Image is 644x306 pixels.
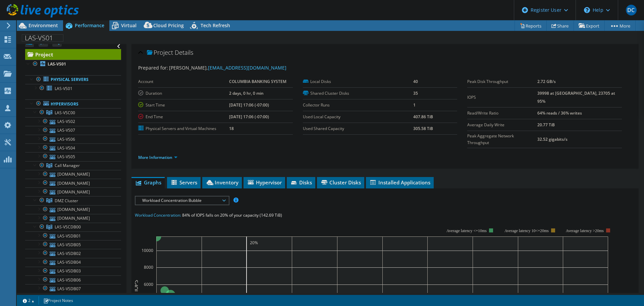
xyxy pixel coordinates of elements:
[413,79,418,84] b: 40
[229,102,269,108] b: [DATE] 17:06 (-07:00)
[25,240,121,249] a: LAS-VSDB05
[175,48,193,56] span: Details
[22,34,63,42] h1: LAS-VS01
[25,284,121,293] a: LAS-VSDB07
[147,49,173,56] span: Project
[25,249,121,258] a: LAS-VSDB02
[55,163,80,168] span: Call Manager
[290,179,312,186] span: Disks
[303,114,413,120] label: Used Local Capacity
[25,267,121,275] a: LAS-VSDB03
[229,79,286,84] b: COLUMBIA BANKING SYSTEM
[138,102,229,108] label: Start Time
[138,90,229,97] label: Duration
[467,110,537,117] label: Read/Write Ratio
[55,110,75,116] span: LAS-VSC00
[247,179,282,186] span: Hypervisor
[303,102,413,108] label: Collector Runs
[604,20,636,31] a: More
[229,126,234,131] b: 18
[25,275,121,284] a: LAS-VSDB06
[303,125,413,132] label: Used Shared Capacity
[566,228,604,233] text: Average latency >20ms
[18,296,39,305] a: 2
[25,205,121,214] a: [DOMAIN_NAME]
[144,264,153,270] text: 8000
[574,20,605,31] a: Export
[138,64,168,71] label: Prepared for:
[55,224,81,230] span: LAS-VSCDB00
[75,22,104,29] span: Performance
[413,114,433,120] b: 407.86 TiB
[208,64,286,71] a: [EMAIL_ADDRESS][DOMAIN_NAME]
[138,78,229,85] label: Account
[138,125,229,132] label: Physical Servers and Virtual Machines
[170,179,197,186] span: Servers
[467,94,537,101] label: IOPS
[369,179,430,186] span: Installed Applications
[169,64,286,71] span: [PERSON_NAME],
[182,212,282,218] span: 84% of IOPS falls on 20% of your capacity (142.69 TiB)
[537,79,556,84] b: 2.72 GB/s
[55,86,72,91] span: LAS-VS01
[25,152,121,161] a: LAS-VS05
[25,258,121,267] a: LAS-VSDB04
[25,75,121,84] a: Physical Servers
[138,114,229,120] label: End Time
[467,122,537,128] label: Average Daily Write
[153,22,184,29] span: Cloud Pricing
[206,179,238,186] span: Inventory
[25,143,121,152] a: LAS-VS04
[25,196,121,205] a: DMZ Cluster
[413,126,433,131] b: 305.58 TiB
[48,61,66,67] b: LAS-VS01
[25,214,121,223] a: [DOMAIN_NAME]
[537,110,582,116] b: 64% reads / 36% writes
[467,133,537,146] label: Peak Aggregate Network Throughput
[135,212,181,218] span: Workload Concentration:
[25,108,121,117] a: LAS-VSC00
[55,198,78,204] span: DMZ Cluster
[25,84,121,93] a: LAS-VS01
[39,296,78,305] a: Project Notes
[25,170,121,179] a: [DOMAIN_NAME]
[320,179,361,186] span: Cluster Disks
[537,136,568,142] b: 32.52 gigabits/s
[229,114,269,120] b: [DATE] 17:06 (-07:00)
[25,49,121,60] a: Project
[142,248,153,253] text: 10000
[446,228,487,233] tspan: Average latency <=10ms
[626,5,637,15] span: DC
[132,280,140,292] text: IOPS
[25,223,121,231] a: LAS-VSCDB00
[413,90,418,96] b: 35
[25,179,121,187] a: [DOMAIN_NAME]
[144,281,153,287] text: 6000
[546,20,574,31] a: Share
[25,187,121,196] a: [DOMAIN_NAME]
[229,90,264,96] b: 2 days, 0 hr, 0 min
[467,78,537,85] label: Peak Disk Throughput
[25,117,121,126] a: LAS-VS02
[25,161,121,170] a: Call Manager
[303,78,413,85] label: Local Disks
[504,228,549,233] tspan: Average latency 10<=20ms
[25,135,121,143] a: LAS-VS06
[250,240,258,246] text: 20%
[25,99,121,108] a: Hypervisors
[25,60,121,69] a: LAS-VS01
[537,122,555,128] b: 20.77 TiB
[413,102,416,108] b: 1
[515,20,547,31] a: Reports
[29,22,58,29] span: Environment
[139,196,225,205] span: Workload Concentration Bubble
[537,90,615,104] b: 39998 at [GEOGRAPHIC_DATA], 23705 at 95%
[25,231,121,240] a: LAS-VSDB01
[201,22,230,29] span: Tech Refresh
[25,126,121,135] a: LAS-VS07
[121,22,137,29] span: Virtual
[584,7,590,13] svg: \n
[303,90,413,97] label: Shared Cluster Disks
[138,155,177,160] a: More Information
[135,179,161,186] span: Graphs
